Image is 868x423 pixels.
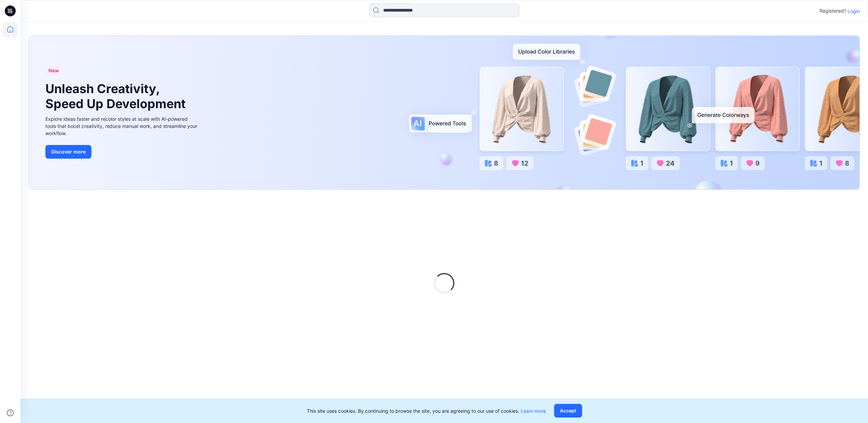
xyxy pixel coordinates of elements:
[45,145,91,159] button: Discover more
[307,407,546,414] p: This site uses cookies. By continuing to browse the site, you are agreeing to our use of cookies.
[554,404,582,418] button: Accept
[48,67,59,75] span: New
[45,145,199,159] a: Discover more
[820,7,846,15] p: Registered?
[45,115,199,137] div: Explore ideas faster and recolor styles at scale with AI-powered tools that boost creativity, red...
[521,408,546,414] a: Learn more
[848,8,860,15] p: Login
[45,82,189,111] h1: Unleash Creativity, Speed Up Development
